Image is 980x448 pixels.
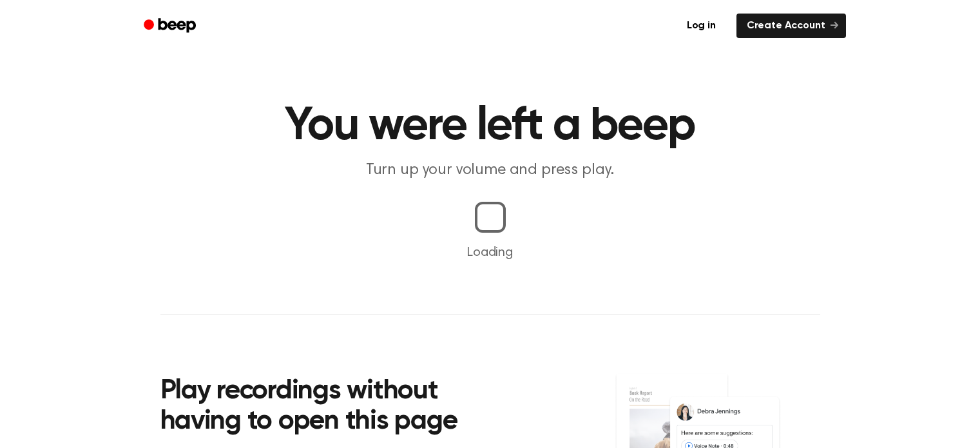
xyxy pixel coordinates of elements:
[135,14,207,39] a: Beep
[160,376,508,438] h2: Play recordings without having to open this page
[15,243,965,262] p: Loading
[674,11,729,41] a: Log in
[736,14,846,38] a: Create Account
[160,103,820,150] h1: You were left a beep
[243,160,738,181] p: Turn up your volume and press play.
